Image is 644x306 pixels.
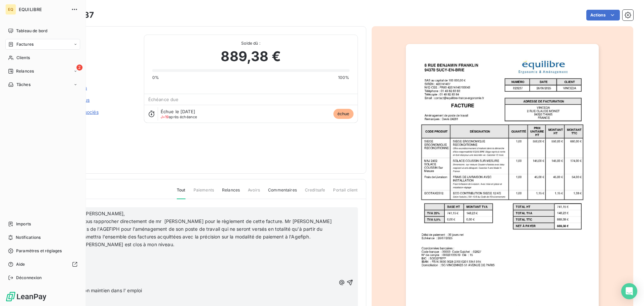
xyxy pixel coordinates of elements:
[5,219,80,229] a: Imports
[305,187,325,199] span: Creditsafe
[586,10,620,20] button: Actions
[161,109,195,114] span: Échue le [DATE]
[5,26,80,36] a: Tableau de bord
[16,28,47,34] span: Tableau de bord
[152,40,350,46] span: Solde dû :
[148,97,179,102] span: Échéance due
[333,187,358,199] span: Portail client
[222,187,240,199] span: Relances
[5,79,80,90] a: Tâches
[16,82,31,88] span: Tâches
[16,261,25,267] span: Aide
[16,221,31,227] span: Imports
[76,64,83,71] span: 2
[221,46,280,67] span: 889,38 €
[45,288,142,293] span: Chargée de mission maintien dans l' emploi
[5,259,80,270] a: Aide
[5,66,80,77] a: 2Relances
[45,218,333,239] span: Je vous invite à vous rapprocher directement de mr [PERSON_NAME] pour le règlement de cette factu...
[152,75,159,81] span: 0%
[161,115,169,119] span: J+19
[16,275,42,281] span: Déconnexion
[19,7,67,12] span: EQUILIBRE
[621,283,637,299] div: Open Intercom Messenger
[5,52,80,63] a: Clients
[16,68,34,74] span: Relances
[5,4,16,15] div: EQ
[194,187,214,199] span: Paiements
[16,248,62,254] span: Paramètres et réglages
[338,75,350,81] span: 100%
[16,41,34,47] span: Factures
[16,234,41,241] span: Notifications
[5,39,80,50] a: Factures
[16,55,30,61] span: Clients
[268,187,297,199] span: Commentaires
[161,115,197,119] span: après échéance
[333,109,354,119] span: échue
[5,246,80,256] a: Paramètres et réglages
[177,187,185,199] span: Tout
[248,187,260,199] span: Avoirs
[5,291,47,302] img: Logo LeanPay
[45,242,174,247] span: Le dossier de mr [PERSON_NAME] est clos à mon niveau.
